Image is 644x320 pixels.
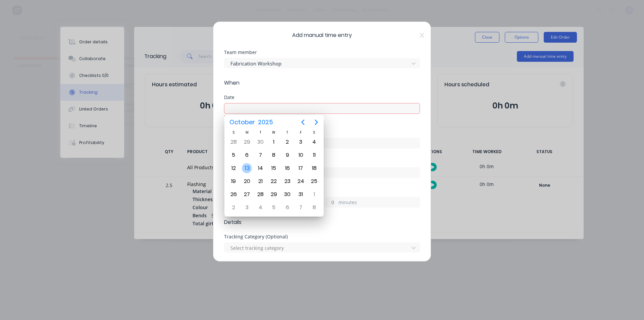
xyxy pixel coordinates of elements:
[282,150,292,160] div: Thursday, October 9, 2025
[255,150,265,160] div: Tuesday, October 7, 2025
[296,202,306,213] div: Friday, November 7, 2025
[224,50,420,55] div: Team member
[224,189,420,193] div: Hours worked
[224,218,420,226] span: Details
[269,163,279,173] div: Wednesday, October 15, 2025
[294,130,308,135] div: F
[255,137,265,147] div: Tuesday, September 30, 2025
[224,234,420,239] div: Tracking Category (Optional)
[282,202,292,213] div: Thursday, November 6, 2025
[296,176,306,186] div: Friday, October 24, 2025
[282,137,292,147] div: Thursday, October 2, 2025
[296,189,306,199] div: Friday, October 31, 2025
[225,116,277,128] button: October2025
[242,189,252,199] div: Monday, October 27, 2025
[338,199,420,207] label: minutes
[296,150,306,160] div: Friday, October 10, 2025
[228,137,238,147] div: Sunday, September 28, 2025
[282,189,292,199] div: Thursday, October 30, 2025
[255,176,265,186] div: Tuesday, October 21, 2025
[255,189,265,199] div: Tuesday, October 28, 2025
[296,163,306,173] div: Friday, October 17, 2025
[227,130,240,135] div: S
[296,116,310,129] button: Previous page
[256,116,274,128] span: 2025
[269,176,279,186] div: Wednesday, October 22, 2025
[224,95,420,100] div: Date
[240,130,254,135] div: M
[269,150,279,160] div: Wednesday, October 8, 2025
[269,137,279,147] div: Wednesday, October 1, 2025
[309,176,319,186] div: Saturday, October 25, 2025
[224,79,420,87] span: When
[242,137,252,147] div: Monday, September 29, 2025
[255,202,265,213] div: Tuesday, November 4, 2025
[281,130,294,135] div: T
[309,137,319,147] div: Saturday, October 4, 2025
[224,31,420,39] span: Add manual time entry
[325,197,337,207] input: 0
[228,150,238,160] div: Sunday, October 5, 2025
[224,159,420,164] div: Finish time
[269,202,279,213] div: Wednesday, November 5, 2025
[309,163,319,173] div: Saturday, October 18, 2025
[254,130,267,135] div: T
[309,202,319,213] div: Saturday, November 8, 2025
[228,163,238,173] div: Sunday, October 12, 2025
[228,116,256,128] span: October
[242,150,252,160] div: Monday, October 6, 2025
[309,150,319,160] div: Saturday, October 11, 2025
[310,116,323,129] button: Next page
[269,189,279,199] div: Wednesday, October 29, 2025
[296,137,306,147] div: Friday, October 3, 2025
[282,163,292,173] div: Thursday, October 16, 2025
[255,163,265,173] div: Tuesday, October 14, 2025
[228,189,238,199] div: Sunday, October 26, 2025
[309,189,319,199] div: Saturday, November 1, 2025
[267,130,280,135] div: W
[228,176,238,186] div: Sunday, October 19, 2025
[282,176,292,186] div: Thursday, October 23, 2025
[242,163,252,173] div: Today, Monday, October 13, 2025
[242,176,252,186] div: Monday, October 20, 2025
[224,114,420,119] div: Required.
[228,202,238,213] div: Sunday, November 2, 2025
[242,202,252,213] div: Monday, November 3, 2025
[308,130,321,135] div: S
[224,130,420,134] div: Start time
